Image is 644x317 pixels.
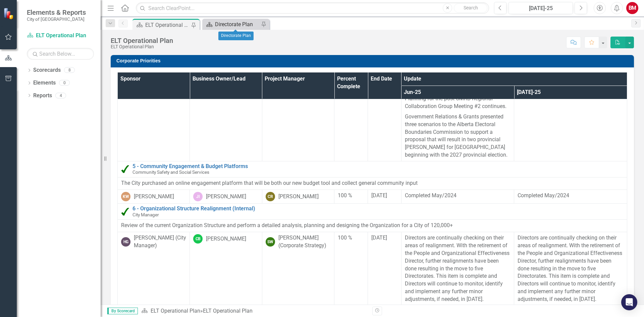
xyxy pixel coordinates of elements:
[266,237,275,247] div: SW
[278,193,319,201] div: [PERSON_NAME]
[405,94,511,112] p: Planning for the post-CMRB Regional Collaboration Group Meeting #2 continues.
[27,32,94,40] a: ELT Operational Plan
[338,192,364,200] div: 100 %
[405,112,511,159] p: Government Relations & Grants presented three scenarios to the Alberta Electoral Boundaries Commi...
[371,192,387,199] span: [DATE]
[405,234,511,303] p: Directors are continually checking on their areas of realignment. With the retirement of the Peop...
[338,234,364,242] div: 100 %
[405,192,511,200] p: Completed May/2024
[107,308,138,314] span: By Scorecard
[64,67,75,73] div: 8
[132,212,159,217] span: City Manager
[118,161,627,177] td: Double-Click to Edit Right Click for Context Menu
[193,192,203,201] div: JI
[136,2,489,14] input: Search ClearPoint...
[511,4,571,12] div: [DATE]-25
[371,234,387,241] span: [DATE]
[118,190,190,204] td: Double-Click to Edit
[121,180,418,186] span: The City purchased an online engagement platform that will be both our new budget tool and collec...
[368,190,401,204] td: Double-Click to Edit
[514,190,627,204] td: Double-Click to Edit
[218,32,254,40] div: Directorate Plan
[118,177,627,190] td: Double-Click to Edit
[59,80,70,86] div: 0
[121,165,129,173] img: Completed
[278,234,331,250] div: [PERSON_NAME] (Corporate Strategy)
[121,208,129,216] img: Completed
[508,2,573,14] button: [DATE]-25
[121,222,453,228] span: Review of the current Organization Structure and perform a detailed analysis, planning and design...
[33,79,56,87] a: Elements
[121,237,130,247] div: HG
[33,92,52,100] a: Reports
[132,169,209,175] span: Community Safety and Social Services
[266,192,275,201] div: CR
[134,234,186,250] div: [PERSON_NAME] (City Manager)
[27,16,86,22] small: City of [GEOGRAPHIC_DATA]
[215,20,259,29] div: Directorate Plan
[262,190,334,204] td: Double-Click to Edit
[190,190,262,204] td: Double-Click to Edit
[206,193,246,201] div: [PERSON_NAME]
[401,190,514,204] td: Double-Click to Edit
[151,308,200,314] a: ELT Operational Plan
[464,5,478,10] span: Search
[132,206,624,212] a: 6 - Organizational Structure Realignment (Internal)
[621,294,637,310] div: Open Intercom Messenger
[116,58,631,63] h3: Corporate Priorities
[121,192,130,201] div: KW
[193,234,203,244] div: CB
[204,20,259,29] a: Directorate Plan
[518,234,624,303] p: Directors are continually checking on their areas of realignment. With the retirement of the Peop...
[111,44,173,49] div: ELT Operational Plan
[27,8,86,16] span: Elements & Reports
[132,163,624,169] a: 5 - Community Engagement & Budget Platforms
[141,307,367,315] div: »
[27,48,94,60] input: Search Below...
[206,235,246,243] div: [PERSON_NAME]
[111,37,173,44] div: ELT Operational Plan
[55,93,66,98] div: 4
[334,190,368,204] td: Double-Click to Edit
[454,3,487,13] button: Search
[518,192,624,200] p: Completed May/2024
[33,66,61,74] a: Scorecards
[145,21,190,29] div: ELT Operational Plan
[626,2,638,14] button: BM
[203,308,253,314] div: ELT Operational Plan
[134,193,174,201] div: [PERSON_NAME]
[3,8,15,19] img: ClearPoint Strategy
